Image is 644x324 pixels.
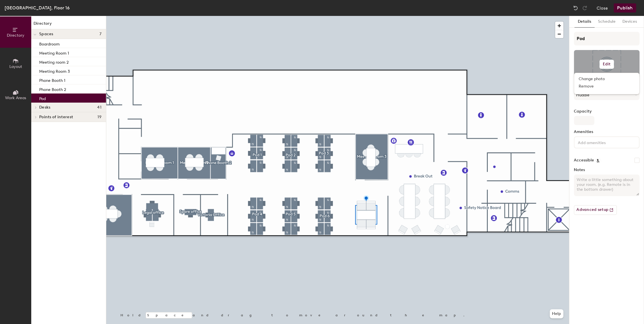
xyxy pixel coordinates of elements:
[582,5,587,11] img: Redo
[577,139,628,146] input: Add amenities
[39,95,46,101] p: Pod
[39,105,50,110] span: Desks
[574,109,639,114] label: Capacity
[603,62,611,67] h6: Edit
[39,115,73,119] span: Points of interest
[31,20,106,29] h1: Directory
[614,3,636,13] button: Publish
[574,90,639,100] button: Huddle
[574,16,595,28] button: Details
[595,16,619,28] button: Schedule
[574,158,594,163] label: Accessible
[39,32,53,36] span: Spaces
[9,64,22,69] span: Layout
[97,105,101,110] span: 41
[574,205,617,215] button: Advanced setup
[39,40,60,47] p: Boardroom
[574,168,639,172] label: Notes
[39,49,69,56] p: Meeting Room 1
[7,33,24,38] span: Directory
[39,58,69,65] p: Meeting room 2
[39,76,65,83] p: Phone Booth 1
[99,32,101,36] span: 7
[574,130,639,134] label: Amenities
[579,84,635,89] span: Remove
[39,86,66,92] p: Phone Booth 2
[5,4,70,11] div: [GEOGRAPHIC_DATA], Floor 16
[619,16,640,28] button: Devices
[599,60,614,69] button: Edit
[39,67,70,74] p: Meeting Room 3
[5,95,26,100] span: Work Areas
[597,3,608,13] button: Close
[550,309,563,318] button: Help
[573,5,578,11] img: Undo
[97,115,101,119] span: 19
